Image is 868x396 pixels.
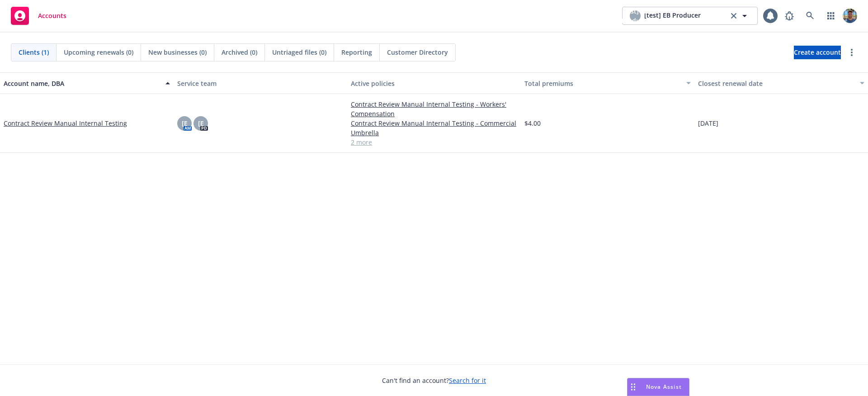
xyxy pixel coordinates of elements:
span: Accounts [38,12,66,19]
span: Untriaged files (0) [272,47,326,57]
span: Can't find an account? [382,376,486,385]
div: Account name, DBA [4,79,160,88]
span: Reporting [341,47,372,57]
a: clear selection [728,10,739,21]
div: Active policies [351,79,517,88]
span: $4.00 [524,118,541,128]
div: Drag to move [627,378,639,396]
span: [E [182,118,188,128]
div: Total premiums [524,79,681,88]
span: New businesses (0) [148,47,207,57]
div: Service team [177,79,344,88]
button: [test] EB Producer[test] EB Producerclear selection [622,7,758,25]
span: [test] EB Producer [621,6,650,25]
div: Closest renewal date [698,79,854,88]
a: Create account [794,46,841,59]
a: Contract Review Manual Internal Testing [4,118,127,128]
span: [DATE] [698,118,718,128]
a: Search for it [449,376,486,385]
img: photo [843,9,857,23]
a: Search [801,7,819,25]
span: Upcoming renewals (0) [64,47,133,57]
span: Create account [794,44,841,61]
button: Closest renewal date [694,72,868,94]
a: more [846,47,857,58]
a: Report a Bug [780,7,798,25]
a: Contract Review Manual Internal Testing - Commercial Umbrella [351,118,517,137]
span: Nova Assist [646,383,682,391]
a: Accounts [7,3,70,28]
span: Customer Directory [387,47,448,57]
a: Contract Review Manual Internal Testing - Workers' Compensation [351,99,517,118]
button: Total premiums [521,72,694,94]
span: [E [198,118,204,128]
span: Archived (0) [222,47,257,57]
button: Service team [174,72,347,94]
a: 2 more [351,137,517,147]
button: Active policies [347,72,521,94]
button: Nova Assist [627,378,689,396]
a: Switch app [822,7,840,25]
span: [test] EB Producer [644,10,701,21]
span: Clients (1) [19,47,49,57]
